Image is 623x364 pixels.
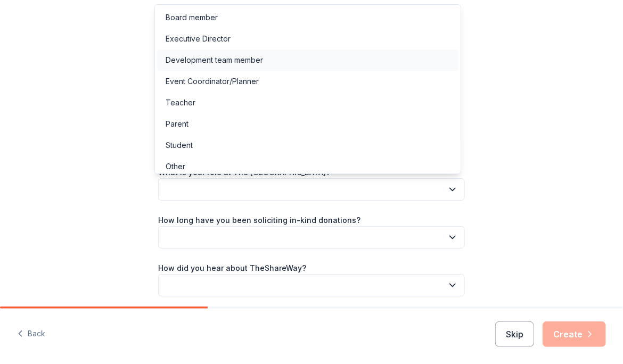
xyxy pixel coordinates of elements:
div: Executive Director [166,32,231,45]
div: Other [166,160,185,173]
div: Development team member [166,54,263,67]
div: Parent [166,118,188,130]
div: Event Coordinator/Planner [166,75,259,88]
div: Teacher [166,96,195,109]
div: Student [166,139,193,152]
div: Board member [166,11,218,24]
